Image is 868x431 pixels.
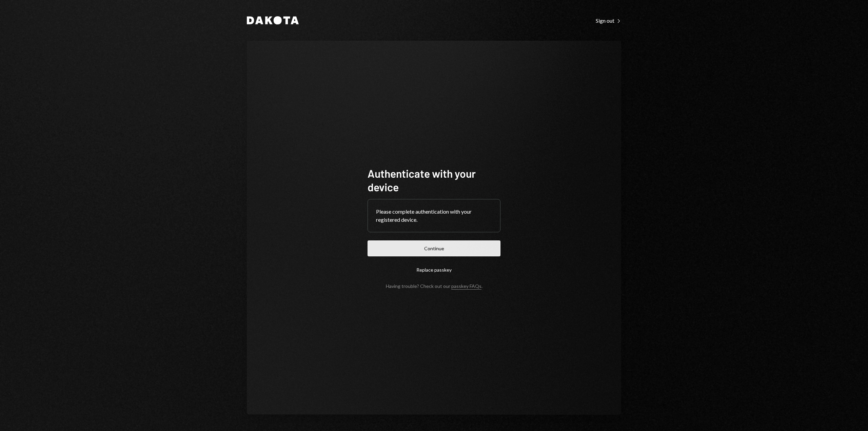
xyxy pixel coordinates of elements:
div: Please complete authentication with your registered device. [376,208,492,224]
a: Sign out [596,17,621,24]
h1: Authenticate with your device [368,166,500,194]
button: Continue [368,240,500,256]
div: Having trouble? Check out our . [386,283,482,289]
button: Replace passkey [368,262,500,278]
a: passkey FAQs [451,283,481,290]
